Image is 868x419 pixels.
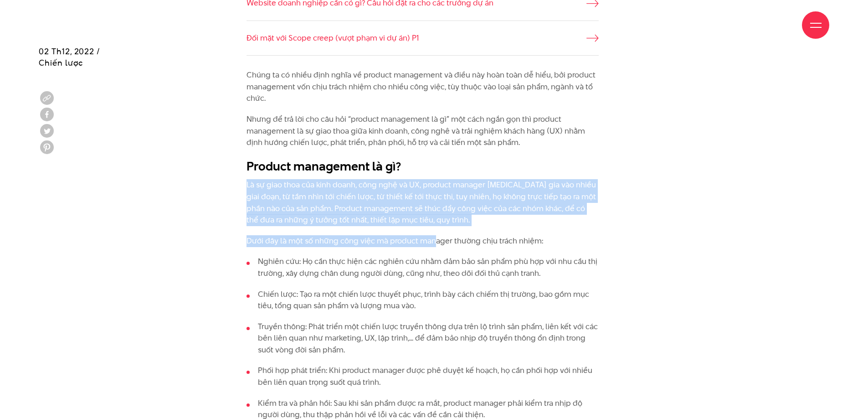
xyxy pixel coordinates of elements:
li: Nghiên cứu: Họ cần thực hiện các nghiên cứu nhằm đảm bảo sản phẩm phù hợp với nhu cầu thị trường,... [247,256,599,279]
p: Chúng ta có nhiều định nghĩa về product management và điều này hoàn toàn dễ hiểu, bởi product man... [247,69,599,104]
p: Dưới đây là một số những công việc mà product manager thường chịu trách nhiệm: [247,235,599,247]
li: Truyền thông: Phát triển một chiến lược truyền thông dựa trên lộ trình sản phẩm, liên kết với các... [247,321,599,356]
span: 02 Th12, 2022 / Chiến lược [39,46,100,68]
p: Nhưng để trả lời cho câu hỏi “product management là gì” một cách ngắn gọn thì product management ... [247,114,599,149]
p: Là sự giao thoa của kinh doanh, công nghệ và UX, product manager [MEDICAL_DATA] gia vào nhiều gia... [247,179,599,226]
li: Phối hợp phát triển: Khi product manager được phê duyệt kế hoạch, họ cần phối hợp với nhiều bên l... [247,365,599,388]
li: Chiến lược: Tạo ra một chiến lược thuyết phục, trình bày cách chiếm thị trường, bao gồm mục tiêu,... [247,289,599,312]
h2: Product management là gì? [247,158,599,175]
